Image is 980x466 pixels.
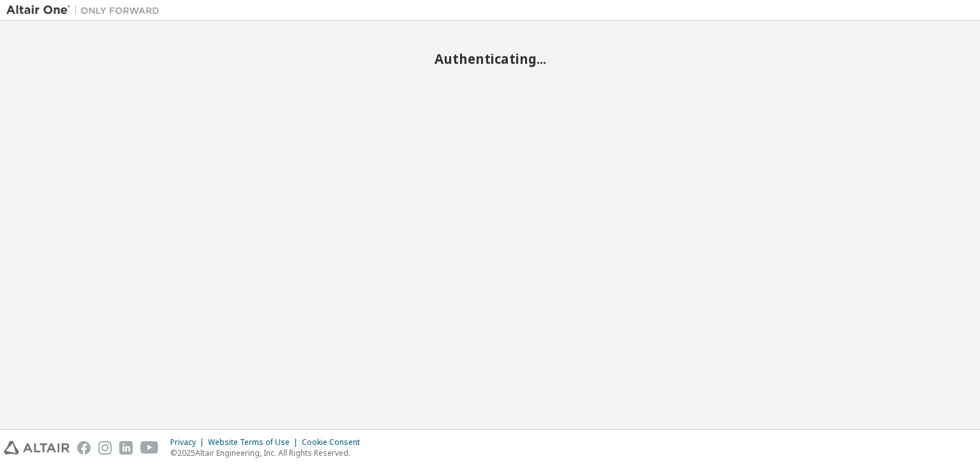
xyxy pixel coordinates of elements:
[302,437,367,447] div: Cookie Consent
[208,437,302,447] div: Website Terms of Use
[6,50,974,67] h2: Authenticating...
[170,447,367,458] p: © 2025 Altair Engineering, Inc. All Rights Reserved.
[119,441,133,455] img: linkedin.svg
[170,437,208,447] div: Privacy
[98,441,112,455] img: instagram.svg
[77,441,91,455] img: facebook.svg
[6,4,166,17] img: Altair One
[140,441,159,455] img: youtube.svg
[4,441,70,455] img: altair_logo.svg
